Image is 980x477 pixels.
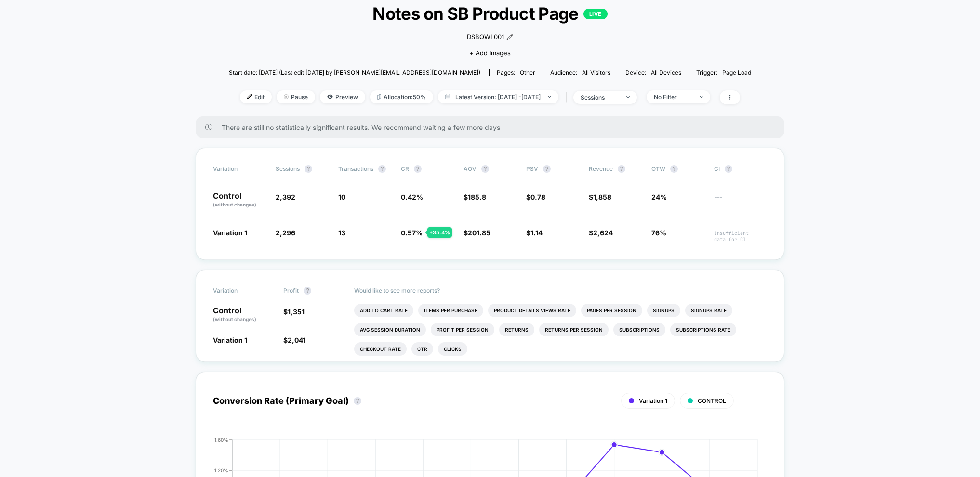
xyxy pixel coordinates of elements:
[618,69,689,76] span: Device:
[427,227,452,238] div: + 35.4 %
[213,192,266,208] p: Control
[722,69,751,76] span: Page Load
[288,308,305,316] span: 1,351
[464,229,490,237] span: $
[685,304,732,317] li: Signups Rate
[247,94,252,99] img: edit
[354,287,768,294] p: Would like to see more reports?
[354,323,426,336] li: Avg Session Duration
[499,323,534,336] li: Returns
[214,467,228,473] tspan: 1.20%
[589,193,611,201] span: $
[214,437,228,442] tspan: 1.60%
[354,342,407,356] li: Checkout Rate
[276,229,295,237] span: 2,296
[700,96,703,98] img: end
[283,336,305,344] span: $
[288,336,305,344] span: 2,041
[488,304,576,317] li: Product Details Views Rate
[377,94,381,100] img: rebalance
[539,323,609,336] li: Returns Per Session
[354,304,413,317] li: Add To Cart Rate
[593,229,613,237] span: 2,624
[593,193,611,201] span: 1,858
[445,94,450,99] img: calendar
[229,69,480,76] span: Start date: [DATE] (Last edit [DATE] by [PERSON_NAME][EMAIL_ADDRESS][DOMAIN_NAME])
[304,287,311,295] button: ?
[651,69,681,76] span: all devices
[213,202,256,207] span: (without changes)
[378,165,386,173] button: ?
[550,69,610,76] div: Audience:
[670,165,678,173] button: ?
[283,287,299,294] span: Profit
[481,165,489,173] button: ?
[582,69,610,76] span: All Visitors
[670,323,736,336] li: Subscriptions Rate
[651,193,667,201] span: 24%
[276,193,295,201] span: 2,392
[548,96,551,98] img: end
[370,90,433,103] span: Allocation: 50%
[543,165,551,173] button: ?
[438,90,558,103] span: Latest Version: [DATE] - [DATE]
[626,96,630,98] img: end
[468,193,486,201] span: 185.8
[431,323,494,336] li: Profit Per Session
[696,69,751,76] div: Trigger:
[589,165,613,172] span: Revenue
[468,229,490,237] span: 201.85
[213,316,256,322] span: (without changes)
[338,193,345,201] span: 10
[213,287,266,295] span: Variation
[401,229,423,237] span: 0.57 %
[530,229,543,237] span: 1.14
[654,93,692,101] div: No Filter
[497,69,535,76] div: Pages:
[401,193,423,201] span: 0.42 %
[305,165,312,173] button: ?
[651,165,704,173] span: OTW
[438,342,467,356] li: Clicks
[418,304,483,317] li: Items Per Purchase
[401,165,409,172] span: CR
[213,165,266,173] span: Variation
[222,123,765,131] span: There are still no statistically significant results. We recommend waiting a few more days
[651,229,666,237] span: 76%
[338,229,345,237] span: 13
[354,397,361,405] button: ?
[414,165,422,173] button: ?
[589,229,613,237] span: $
[583,9,608,19] p: LIVE
[530,193,545,201] span: 0.78
[618,165,625,173] button: ?
[526,193,545,201] span: $
[581,304,642,317] li: Pages Per Session
[284,94,289,99] img: end
[464,193,486,201] span: $
[526,165,538,172] span: PSV
[581,94,619,101] div: sessions
[213,336,247,344] span: Variation 1
[698,397,726,404] span: CONTROL
[467,32,504,42] span: DSBOWL001
[526,229,543,237] span: $
[647,304,680,317] li: Signups
[255,3,725,24] span: Notes on SB Product Page
[338,165,373,172] span: Transactions
[469,49,511,57] span: + Add Images
[464,165,477,172] span: AOV
[240,90,272,103] span: Edit
[283,308,305,316] span: $
[276,165,300,172] span: Sessions
[320,90,365,103] span: Preview
[411,342,433,356] li: Ctr
[714,165,767,173] span: CI
[213,307,274,323] p: Control
[563,90,573,104] span: |
[639,397,667,404] span: Variation 1
[714,230,767,243] span: Insufficient data for CI
[520,69,535,76] span: other
[213,229,247,237] span: Variation 1
[714,194,767,208] span: ---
